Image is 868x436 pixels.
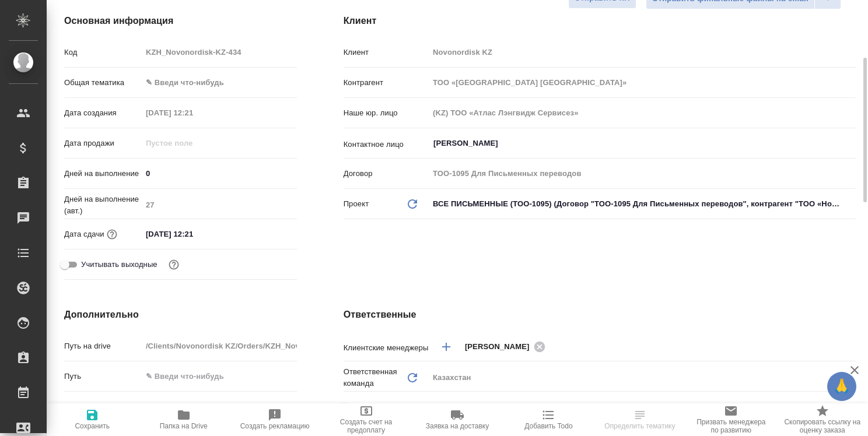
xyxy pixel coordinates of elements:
button: Скопировать ссылку на оценку заказа [777,403,868,436]
span: Сохранить [75,422,110,430]
input: Пустое поле [142,104,244,121]
input: Пустое поле [142,337,297,354]
button: Призвать менеджера по развитию [685,403,776,436]
input: Пустое поле [142,44,297,61]
input: ✎ Введи что-нибудь [142,165,297,182]
p: Дата продажи [64,138,142,149]
p: Путь на drive [64,340,142,352]
button: Создать рекламацию [229,403,320,436]
p: Наше юр. лицо [344,107,429,119]
button: Open [849,346,851,348]
div: ✎ Введи что-нибудь [142,73,297,93]
p: Ответственная команда [344,366,405,389]
p: Путь [64,371,142,382]
span: Создать рекламацию [240,422,310,430]
span: Определить тематику [604,422,675,430]
button: Open [849,142,852,145]
button: Папка на Drive [138,403,229,436]
div: Казахстан [429,368,855,388]
span: 🙏 [832,374,852,399]
p: Клиентские менеджеры [344,342,429,354]
span: [PERSON_NAME] [465,341,537,353]
h4: Ответственные [344,308,855,322]
p: Договор [344,168,429,180]
p: Проект [344,198,369,210]
h4: Дополнительно [64,308,297,322]
input: ✎ Введи что-нибудь [142,226,244,242]
span: Учитывать выходные [81,259,157,270]
span: Папка на Drive [160,422,208,430]
input: Пустое поле [429,165,856,182]
button: Выбери, если сб и вс нужно считать рабочими днями для выполнения заказа. [166,257,181,272]
span: Добавить Todo [524,422,572,430]
span: Скопировать ссылку на оценку заказа [784,418,861,434]
input: Пустое поле [142,196,297,213]
p: Контрагент [344,77,429,89]
span: Создать счет на предоплату [327,418,404,434]
span: Проектная группа [360,401,424,413]
p: Дней на выполнение [64,168,142,180]
div: ✎ Введи что-нибудь [142,397,297,417]
div: ✎ Введи что-нибудь [146,77,283,89]
h4: Основная информация [64,14,297,28]
div: [PERSON_NAME] [465,339,549,354]
button: 🙏 [827,372,856,401]
input: Пустое поле [429,74,856,91]
div: ВСЕ ПИСЬМЕННЫЕ (ТОО-1095) (Договор "ТОО-1095 Для Письменных переводов", контрагент "ТОО «Ново Нор... [429,194,856,214]
span: Призвать менеджера по развитию [692,418,769,434]
h4: Клиент [344,14,855,28]
div: ✎ Введи что-нибудь [146,401,283,413]
button: Создать счет на предоплату [320,403,411,436]
button: Заявка на доставку [412,403,503,436]
input: Пустое поле [142,135,244,152]
p: Дней на выполнение (авт.) [64,194,142,217]
p: Код [64,47,142,58]
span: Заявка на доставку [426,422,489,430]
p: Общая тематика [64,77,142,89]
button: Определить тематику [594,403,685,436]
button: Если добавить услуги и заполнить их объемом, то дата рассчитается автоматически [104,227,120,242]
button: Сохранить [47,403,138,436]
button: Добавить Todo [503,403,594,436]
button: Добавить менеджера [432,333,460,361]
p: Дата сдачи [64,228,104,240]
p: Направление услуг [64,401,142,413]
input: ✎ Введи что-нибудь [142,368,297,385]
input: Пустое поле [429,104,856,121]
p: Клиент [344,47,429,58]
input: Пустое поле [429,44,856,61]
p: Контактное лицо [344,139,429,150]
p: Дата создания [64,107,142,119]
